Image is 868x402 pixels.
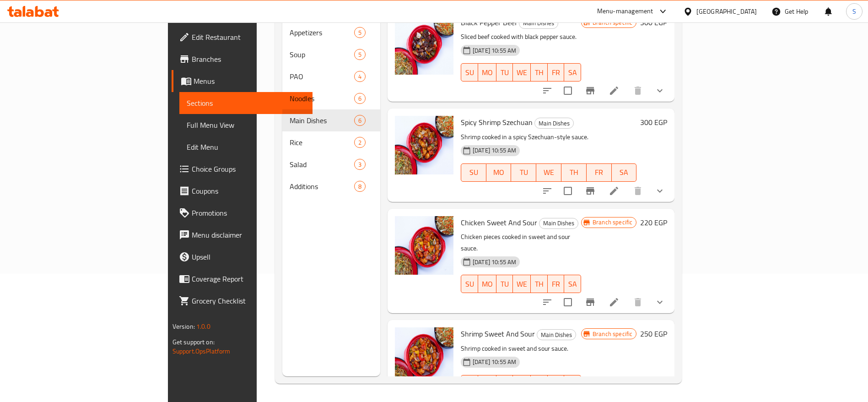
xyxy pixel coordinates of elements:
[536,291,558,313] button: sort-choices
[355,182,365,191] span: 8
[354,137,366,148] div: items
[354,27,366,38] div: items
[465,166,483,179] span: SU
[564,63,581,81] button: SA
[558,181,577,201] span: Select to update
[627,80,649,102] button: delete
[649,80,671,102] button: show more
[179,92,313,114] a: Sections
[478,63,496,81] button: MO
[461,275,478,293] button: SU
[192,295,306,306] span: Grocery Checklist
[513,275,531,293] button: WE
[290,137,354,148] span: Rice
[515,166,533,179] span: TU
[640,327,667,340] h6: 250 EGP
[354,181,366,192] div: items
[355,94,365,103] span: 6
[597,6,653,17] div: Menu-management
[192,229,306,240] span: Menu disclaimer
[354,93,366,104] div: items
[654,85,665,96] svg: Show Choices
[192,163,306,174] span: Choice Groups
[355,72,365,81] span: 4
[179,136,313,158] a: Edit Menu
[531,375,548,393] button: TH
[355,28,365,37] span: 5
[649,180,671,202] button: show more
[500,66,510,79] span: TU
[282,175,380,197] div: Additions8
[461,115,533,129] span: Spicy Shrimp Szechuan
[640,116,667,129] h6: 300 EGP
[519,18,558,28] span: Main Dishes
[355,50,365,59] span: 5
[612,163,637,182] button: SA
[461,163,486,182] button: SU
[568,277,577,291] span: SA
[179,114,313,136] a: Full Menu View
[192,32,306,43] span: Edit Restaurant
[461,231,581,254] p: Chicken pieces cooked in sweet and sour sauce.
[290,159,354,170] span: Salad
[290,115,354,126] span: Main Dishes
[558,293,577,312] span: Select to update
[461,131,636,143] p: Shrimp cooked in a spicy Szechuan-style sauce.
[540,166,558,179] span: WE
[173,321,195,332] span: Version:
[395,216,453,275] img: Chicken Sweet And Sour
[500,277,510,291] span: TU
[568,66,577,79] span: SA
[282,109,380,131] div: Main Dishes6
[590,166,608,179] span: FR
[587,163,612,182] button: FR
[187,141,306,152] span: Edit Menu
[482,277,493,291] span: MO
[194,76,306,87] span: Menus
[486,163,512,182] button: MO
[649,291,671,313] button: show more
[579,291,601,313] button: Branch-specific-item
[196,321,210,332] span: 1.0.0
[852,6,856,16] span: S
[511,163,536,182] button: TU
[589,218,636,227] span: Branch specific
[548,63,565,81] button: FR
[355,116,365,125] span: 6
[282,18,380,201] nav: Menu sections
[561,163,587,182] button: TH
[654,297,665,308] svg: Show Choices
[517,277,527,291] span: WE
[282,87,380,109] div: Noodles6
[537,330,576,340] span: Main Dishes
[469,46,520,55] span: [DATE] 10:55 AM
[534,66,544,79] span: TH
[172,224,313,246] a: Menu disclaimer
[173,345,231,357] a: Support.OpsPlatform
[395,327,453,386] img: Shrimp Sweet And Sour
[290,49,354,60] div: Soup
[354,159,366,170] div: items
[564,375,581,393] button: SA
[534,118,574,129] div: Main Dishes
[496,275,513,293] button: TU
[395,16,453,75] img: Black Pepper Beef
[536,180,558,202] button: sort-choices
[551,66,561,79] span: FR
[579,180,601,202] button: Branch-specific-item
[172,246,313,268] a: Upsell
[290,27,354,38] span: Appetizers
[172,268,313,290] a: Coverage Report
[192,54,306,65] span: Branches
[565,166,583,179] span: TH
[172,70,313,92] a: Menus
[536,80,558,102] button: sort-choices
[519,18,558,29] div: Main Dishes
[461,63,478,81] button: SU
[558,81,577,100] span: Select to update
[282,153,380,175] div: Salad3
[172,202,313,224] a: Promotions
